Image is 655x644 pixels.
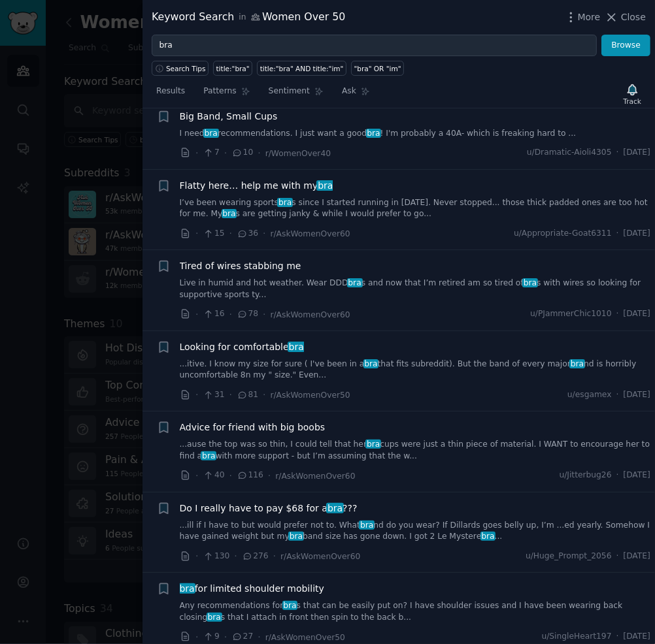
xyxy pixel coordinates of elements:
[195,227,198,240] span: ·
[282,601,298,610] span: bra
[237,308,258,320] span: 78
[567,389,612,401] span: u/esgamex
[619,80,646,108] button: Track
[180,110,278,123] a: Big Band, Small Cups
[203,631,219,643] span: 9
[180,340,304,354] span: Looking for comfortable
[527,147,612,159] span: u/Dramatic-Aioli4305
[229,227,232,240] span: ·
[195,630,198,644] span: ·
[180,128,651,140] a: I needbrarecommendations. I just want a goodbra! I'm probably a 40A- which is freaking hard to ...
[231,631,253,643] span: 27
[203,228,224,240] span: 15
[275,472,355,481] span: r/AskWomenOver60
[271,310,350,319] span: r/AskWomenOver60
[180,340,304,354] a: Looking for comfortablebra
[180,502,358,515] span: Do I really have to pay $68 for a ???
[288,342,305,352] span: bra
[359,521,375,530] span: bra
[260,64,344,73] div: title:"bra" AND title:"im"
[203,389,224,401] span: 31
[624,551,650,562] span: [DATE]
[195,146,198,160] span: ·
[605,10,646,24] button: Close
[180,502,358,515] a: Do I really have to pay $68 for abra???
[621,10,646,24] span: Close
[363,359,379,368] span: bra
[207,613,222,622] span: bra
[264,81,328,108] a: Sentiment
[616,470,619,481] span: ·
[263,227,265,240] span: ·
[522,278,538,287] span: bra
[216,64,250,73] div: title:"bra"
[180,582,324,596] span: for limited shoulder mobility
[180,421,326,434] a: Advice for friend with big boobs
[237,470,263,481] span: 116
[365,440,381,449] span: bra
[265,633,345,642] span: r/AskWomenOver50
[229,469,232,483] span: ·
[560,470,612,481] span: u/Jitterbug26
[203,147,219,159] span: 7
[616,389,619,401] span: ·
[156,86,185,97] span: Results
[288,532,304,541] span: bra
[351,61,404,76] a: "bra" OR "im"
[265,149,331,158] span: r/WomenOver40
[624,470,650,481] span: [DATE]
[180,439,651,462] a: ...ause the top was so thin, I could tell that herbracups were just a thin piece of material. I W...
[237,228,258,240] span: 36
[180,520,651,543] a: ...ill if I have to but would prefer not to. Whatbrand do you wear? If Dillards goes belly up, I’...
[601,35,650,57] button: Browse
[180,582,324,596] a: brafor limited shoulder mobility
[195,388,198,402] span: ·
[180,179,333,193] a: Flatty here… help me with mybra
[624,308,650,320] span: [DATE]
[271,229,350,238] span: r/AskWomenOver60
[229,388,232,402] span: ·
[263,308,265,321] span: ·
[616,308,619,320] span: ·
[347,278,363,287] span: bra
[152,81,190,108] a: Results
[203,308,224,320] span: 16
[564,10,601,24] button: More
[526,551,612,562] span: u/Huge_Prompt_2056
[624,97,641,106] div: Track
[213,61,252,76] a: title:"bra"
[152,35,597,57] input: Try a keyword related to your business
[616,631,619,643] span: ·
[280,552,360,561] span: r/AskWomenOver60
[203,129,219,138] span: bra
[624,389,650,401] span: [DATE]
[616,551,619,562] span: ·
[239,12,246,24] span: in
[229,308,232,321] span: ·
[268,469,271,483] span: ·
[231,147,253,159] span: 10
[222,209,237,218] span: bra
[578,10,601,24] span: More
[234,549,237,563] span: ·
[203,86,236,97] span: Patterns
[199,81,254,108] a: Patterns
[152,9,345,25] div: Keyword Search Women Over 50
[624,147,650,159] span: [DATE]
[203,551,229,562] span: 130
[624,631,650,643] span: [DATE]
[178,583,196,594] span: bra
[316,180,334,191] span: bra
[263,388,265,402] span: ·
[277,198,293,207] span: bra
[257,61,346,76] a: title:"bra" AND title:"im"
[180,600,651,623] a: Any recommendations forbras that can be easily put on? I have shoulder issues and I have been wea...
[337,81,375,108] a: Ask
[180,179,333,193] span: Flatty here… help me with my
[242,551,269,562] span: 276
[326,503,344,513] span: bra
[180,197,651,220] a: I’ve been wearing sportsbras since I started running in [DATE]. Never stopped... those thick padd...
[203,470,224,481] span: 40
